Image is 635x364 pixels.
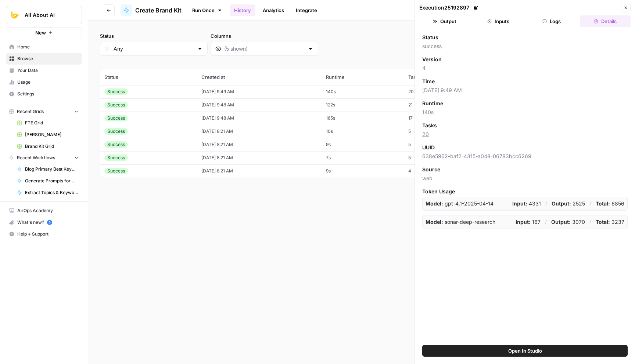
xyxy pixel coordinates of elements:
[104,141,128,148] div: Success
[197,112,322,125] td: [DATE] 9:48 AM
[14,187,82,199] a: Extract Topics & Keywords
[422,100,443,107] span: Runtime
[6,216,82,228] button: What's new? 5
[114,45,194,52] input: Any
[25,166,79,172] span: Blog Primary Best Keyword Identifier
[230,4,255,16] a: History
[35,29,46,36] span: New
[197,85,322,98] td: [DATE] 9:49 AM
[17,91,79,97] span: Settings
[49,221,50,224] text: 5
[422,109,628,116] span: 140s
[25,120,79,126] span: FTE Grid
[6,88,82,100] a: Settings
[322,112,404,125] td: 165s
[580,15,631,27] button: Details
[6,76,82,88] a: Usage
[404,125,469,138] td: 5
[404,112,469,125] td: 17
[322,125,404,138] td: 10s
[17,231,79,237] span: Help + Support
[17,55,79,62] span: Browse
[197,151,322,164] td: [DATE] 8:21 AM
[104,154,128,161] div: Success
[527,15,577,27] button: Logs
[6,65,82,76] a: Your Data
[197,138,322,151] td: [DATE] 8:21 AM
[135,6,182,15] span: Create Brand Kit
[17,207,79,214] span: AirOps Academy
[25,189,79,196] span: Extract Topics & Keywords
[404,151,469,164] td: 5
[25,178,79,184] span: Generate Prompts for AEO
[14,141,82,152] a: Brand Kit Grid
[516,219,531,225] strong: Input:
[100,56,623,69] span: (7 records)
[17,79,79,85] span: Usage
[6,217,82,228] div: What's new?
[473,15,524,27] button: Inputs
[404,98,469,112] td: 21
[17,67,79,74] span: Your Data
[47,220,52,225] a: 5
[6,228,82,240] button: Help + Support
[422,345,628,357] button: Open In Studio
[422,43,628,50] span: success
[552,200,571,207] strong: Output:
[258,4,288,16] a: Analytics
[596,200,624,207] p: 6856
[422,87,628,94] span: [DATE] 9:49 AM
[104,115,128,121] div: Success
[512,200,527,207] strong: Input:
[6,41,82,53] a: Home
[25,11,69,19] span: All About AI
[596,219,610,225] strong: Total:
[589,200,591,207] p: /
[545,200,547,207] p: /
[422,144,435,151] span: UUID
[322,164,404,178] td: 9s
[17,154,55,161] span: Recent Workflows
[404,138,469,151] td: 5
[422,175,628,182] span: web
[422,34,438,41] span: Status
[426,218,495,226] p: sonar-deep-research
[419,4,480,11] div: Execution 25192897
[422,131,429,137] a: 20
[197,69,322,85] th: Created at
[419,15,470,27] button: Output
[322,85,404,98] td: 140s
[104,128,128,135] div: Success
[596,200,610,207] strong: Total:
[422,65,628,72] span: 4
[322,151,404,164] td: 7s
[426,200,443,207] strong: Model:
[197,98,322,112] td: [DATE] 9:48 AM
[426,219,443,225] strong: Model:
[100,32,208,40] label: Status
[322,69,404,85] th: Runtime
[322,138,404,151] td: 9s
[121,4,182,16] a: Create Brand Kit
[17,108,44,115] span: Recent Grids
[6,6,82,24] button: Workspace: All About AI
[422,122,437,129] span: Tasks
[14,163,82,175] a: Blog Primary Best Keyword Identifier
[17,44,79,50] span: Home
[596,218,624,226] p: 3237
[14,175,82,187] a: Generate Prompts for AEO
[422,188,628,195] span: Token Usage
[6,152,82,163] button: Recent Workflows
[552,200,585,207] p: 2525
[516,218,541,226] p: 167
[197,164,322,178] td: [DATE] 8:21 AM
[404,164,469,178] td: 4
[25,131,79,138] span: [PERSON_NAME]
[404,85,469,98] td: 20
[8,8,22,22] img: All About AI Logo
[197,125,322,138] td: [DATE] 8:21 AM
[6,27,82,38] button: New
[291,4,322,16] a: Integrate
[322,98,404,112] td: 122s
[422,153,628,160] span: 638e5962-baf2-4315-a048-06783bcc6269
